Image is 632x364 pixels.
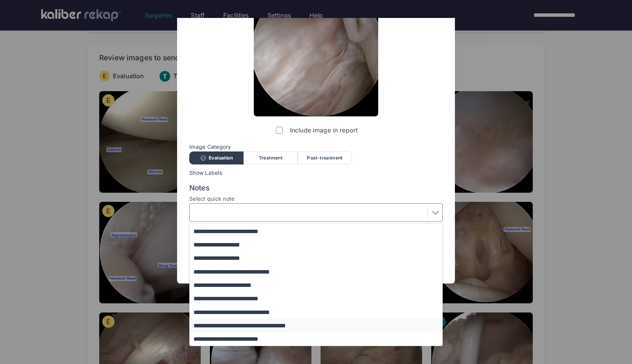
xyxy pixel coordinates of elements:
[189,170,443,176] span: Show Labels
[243,151,298,164] div: Treatment
[189,144,443,150] span: Image Category
[298,151,352,164] div: Post-treatment
[189,184,443,193] span: Notes
[274,122,358,138] label: Include image in report
[276,127,283,134] input: Include image in report
[189,151,243,164] div: Evaluation
[189,196,443,202] label: Select quick note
